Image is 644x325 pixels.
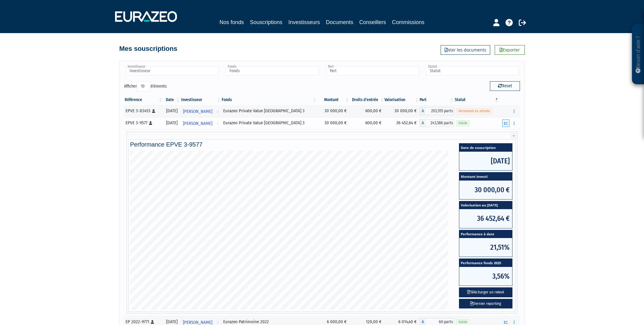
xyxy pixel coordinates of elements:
[152,109,155,113] i: [Français] Personne physique
[183,118,212,129] span: [PERSON_NAME]
[456,120,469,126] span: Valide
[217,106,219,117] i: Voir l'investisseur
[420,107,426,115] span: A
[490,81,520,91] button: Reset
[426,119,454,127] span: 243,586 parts
[181,95,221,105] th: Investisseur: activer pour trier la colonne par ordre croissant
[459,209,512,228] span: 36 452,64 €
[420,119,426,127] span: A
[459,181,512,199] span: 30 000,00 €
[126,319,161,325] div: EP 2022-9771
[130,141,514,148] h4: Performance EPVE 3-9577
[163,95,181,105] th: Date: activer pour trier la colonne par ordre croissant
[441,45,490,55] a: Voir les documents
[350,95,384,105] th: Droits d'entrée: activer pour trier la colonne par ordre croissant
[220,18,244,26] a: Nos fonds
[137,81,150,91] select: Afficheréléments
[454,95,499,105] th: Statut : activer pour trier la colonne par ordre d&eacute;croissant
[223,120,315,126] div: Eurazeo Private Value [GEOGRAPHIC_DATA] 3
[635,27,642,82] p: Besoin d'aide ?
[459,238,512,257] span: 21,51%
[181,117,221,129] a: [PERSON_NAME]
[459,299,512,309] a: Dernier reporting
[459,201,512,209] span: Valorisation au [DATE]
[126,120,161,126] div: EPVE 3-9577
[420,107,454,115] div: A - Eurazeo Private Value Europe 3
[459,267,512,286] span: 3,56%
[350,117,384,129] td: 600,00 €
[350,105,384,117] td: 600,00 €
[384,105,419,117] td: 30 000,00 €
[119,45,177,52] h4: Mes souscriptions
[250,18,282,27] a: Souscriptions
[459,259,512,267] span: Performance fonds 2025
[459,172,512,181] span: Montant investi
[115,11,177,22] img: 1732889491-logotype_eurazeo_blanc_rvb.png
[149,121,152,125] i: [Français] Personne physique
[151,320,154,324] i: [Français] Personne physique
[495,45,525,55] a: Exporter
[317,117,350,129] td: 30 000,00 €
[359,18,386,26] a: Conseillers
[459,152,512,170] span: [DATE]
[420,119,454,127] div: A - Eurazeo Private Value Europe 3
[426,107,454,115] span: 203,555 parts
[384,95,419,105] th: Valorisation: activer pour trier la colonne par ordre croissant
[288,18,320,26] a: Investisseurs
[217,118,219,129] i: Voir l'investisseur
[317,95,350,105] th: Montant: activer pour trier la colonne par ordre croissant
[326,18,353,26] a: Documents
[392,18,424,26] a: Commissions
[317,105,350,117] td: 30 000,00 €
[124,95,163,105] th: Référence : activer pour trier la colonne par ordre croissant
[165,319,178,325] div: [DATE]
[181,105,221,117] a: [PERSON_NAME]
[124,81,167,91] label: Afficher éléments
[165,108,178,114] div: [DATE]
[223,319,315,325] div: Eurazeo Patrimoine 2022
[420,95,454,105] th: Part: activer pour trier la colonne par ordre croissant
[456,319,469,325] span: Valide
[384,117,419,129] td: 36 452,64 €
[223,108,315,114] div: Eurazeo Private Value [GEOGRAPHIC_DATA] 3
[183,106,212,117] span: [PERSON_NAME]
[459,144,512,152] span: Date de souscription
[456,108,492,114] span: Versement en attente
[459,230,512,238] span: Performance à date
[126,108,161,114] div: EPVE 3-83453
[165,120,178,126] div: [DATE]
[221,95,317,105] th: Fonds: activer pour trier la colonne par ordre croissant
[459,287,512,297] button: Télécharger un relevé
